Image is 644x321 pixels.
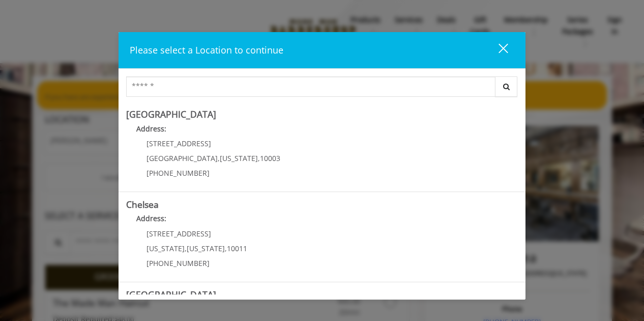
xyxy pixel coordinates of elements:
[126,76,495,97] input: Search Center
[147,139,211,148] span: [STREET_ADDRESS]
[227,244,247,253] span: 10011
[126,108,216,120] b: [GEOGRAPHIC_DATA]
[130,44,283,56] span: Please select a Location to continue
[187,244,225,253] span: [US_STATE]
[147,168,210,178] span: [PHONE_NUMBER]
[480,40,514,61] button: close dialog
[147,258,210,268] span: [PHONE_NUMBER]
[225,244,227,253] span: ,
[487,43,507,58] div: close dialog
[126,76,518,102] div: Center Select
[258,153,260,163] span: ,
[220,153,258,163] span: [US_STATE]
[218,153,220,163] span: ,
[260,153,280,163] span: 10003
[136,124,166,133] b: Address:
[501,83,512,90] i: Search button
[126,288,216,301] b: [GEOGRAPHIC_DATA]
[136,213,166,223] b: Address:
[185,244,187,253] span: ,
[147,153,218,163] span: [GEOGRAPHIC_DATA]
[126,198,159,210] b: Chelsea
[147,244,185,253] span: [US_STATE]
[147,229,211,238] span: [STREET_ADDRESS]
